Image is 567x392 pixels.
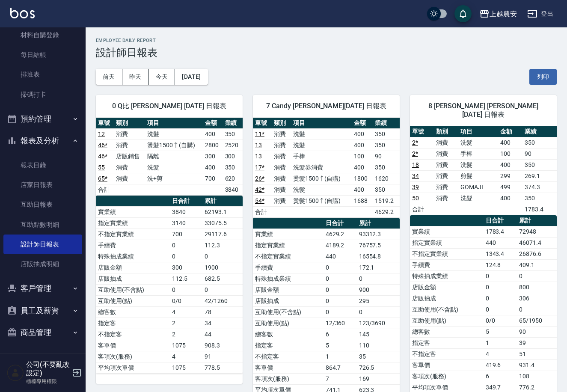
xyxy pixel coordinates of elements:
[26,360,70,377] h5: 公司(不要亂改設定)
[517,359,557,371] td: 931.4
[357,251,400,262] td: 16554.8
[517,315,557,326] td: 65/1950
[253,118,272,129] th: 單號
[410,282,484,293] td: 店販金額
[517,304,557,315] td: 0
[3,130,82,152] button: 報表及分析
[3,25,82,45] a: 材料自購登錄
[522,137,557,148] td: 350
[3,65,82,84] a: 排班表
[410,304,484,315] td: 互助使用(不含點)
[498,159,522,170] td: 400
[114,162,145,173] td: 消費
[253,284,324,295] td: 店販金額
[202,273,243,284] td: 682.5
[3,195,82,214] a: 互助日報表
[96,284,170,295] td: 互助使用(不含點)
[420,102,546,119] span: 8 [PERSON_NAME] [PERSON_NAME] [DATE] 日報表
[324,273,357,284] td: 0
[223,184,243,195] td: 3840
[106,102,232,110] span: 0 Q比 [PERSON_NAME] [DATE] 日報表
[253,295,324,306] td: 店販抽成
[96,329,170,340] td: 不指定客
[410,337,484,348] td: 指定客
[114,151,145,162] td: 店販銷售
[357,362,400,373] td: 726.5
[357,351,400,362] td: 35
[410,326,484,337] td: 總客數
[96,240,170,251] td: 手續費
[253,306,324,318] td: 互助使用(不含點)
[522,181,557,193] td: 374.3
[522,159,557,170] td: 350
[145,118,203,129] th: 項目
[253,362,324,373] td: 客單價
[434,170,458,181] td: 消費
[434,126,458,137] th: 類別
[524,6,557,22] button: 登出
[434,181,458,193] td: 消費
[357,318,400,329] td: 123/3690
[357,218,400,229] th: 累計
[324,318,357,329] td: 12/360
[223,162,243,173] td: 350
[434,137,458,148] td: 消費
[170,329,202,340] td: 2
[484,348,517,359] td: 4
[373,206,400,217] td: 4629.2
[357,295,400,306] td: 295
[98,164,105,171] a: 55
[114,118,145,129] th: 類別
[324,284,357,295] td: 0
[458,137,498,148] td: 洗髮
[272,118,291,129] th: 類別
[10,8,35,18] img: Logo
[170,251,202,262] td: 0
[202,240,243,251] td: 112.3
[96,362,170,373] td: 平均項次單價
[291,151,352,162] td: 手棒
[517,282,557,293] td: 800
[202,284,243,295] td: 0
[458,148,498,159] td: 手棒
[203,151,223,162] td: 300
[202,362,243,373] td: 778.5
[170,362,202,373] td: 1075
[529,69,557,85] button: 列印
[170,340,202,351] td: 1075
[202,351,243,362] td: 91
[373,151,400,162] td: 90
[3,175,82,195] a: 店家日報表
[324,240,357,251] td: 4189.2
[517,337,557,348] td: 39
[484,226,517,237] td: 1783.4
[352,140,373,151] td: 400
[484,259,517,270] td: 124.8
[458,126,498,137] th: 項目
[357,373,400,384] td: 169
[484,304,517,315] td: 0
[202,229,243,240] td: 29117.6
[490,9,517,19] div: 上越農安
[291,184,352,195] td: 洗髮
[26,377,70,385] p: 櫃檯專用權限
[522,193,557,204] td: 350
[324,306,357,318] td: 0
[272,140,291,151] td: 消費
[434,148,458,159] td: 消費
[114,173,145,184] td: 消費
[203,118,223,129] th: 金額
[253,118,400,218] table: a dense table
[357,240,400,251] td: 76757.5
[96,351,170,362] td: 客項次(服務)
[522,170,557,181] td: 269.1
[96,118,114,129] th: 單號
[517,248,557,259] td: 26876.6
[291,140,352,151] td: 洗髮
[291,128,352,140] td: 洗髮
[253,206,272,217] td: 合計
[324,229,357,240] td: 4629.2
[291,162,352,173] td: 洗髮券消費
[357,262,400,273] td: 172.1
[410,293,484,304] td: 店販抽成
